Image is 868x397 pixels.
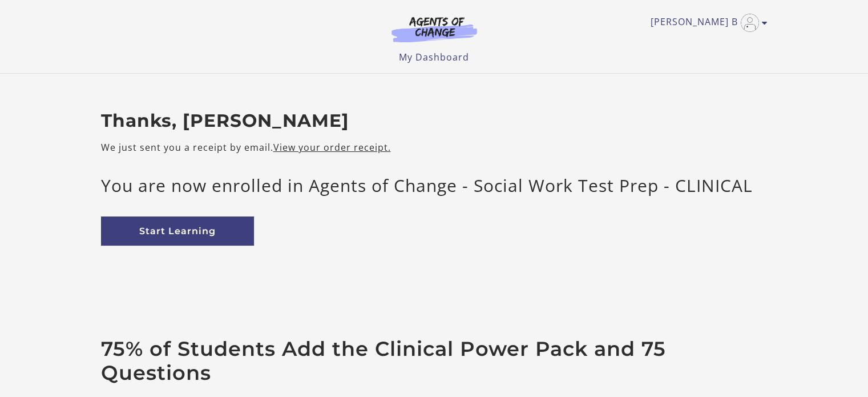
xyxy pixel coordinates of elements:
p: We just sent you a receipt by email. [101,141,768,154]
h2: Thanks, [PERSON_NAME] [101,110,768,132]
p: You are now enrolled in Agents of Change - Social Work Test Prep - CLINICAL [101,173,768,198]
a: View your order receipt. [273,141,391,154]
a: Toggle menu [651,14,762,32]
h2: 75% of Students Add the Clinical Power Pack and 75 Questions [101,337,768,385]
a: Start Learning [101,216,254,246]
a: My Dashboard [399,51,469,63]
img: Agents of Change Logo [380,16,489,42]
